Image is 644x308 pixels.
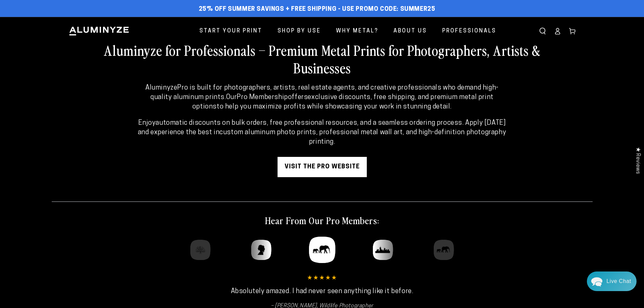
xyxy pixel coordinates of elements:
[200,287,444,296] p: Absolutely amazed. I had never seen anything like it before.
[237,94,288,101] strong: Pro Membership
[135,83,509,112] p: Our offers to help you maximize profits while showcasing your work in stunning detail.
[388,22,432,40] a: About Us
[192,94,494,110] strong: exclusive discounts, free shipping, and premium metal print options
[265,214,379,226] h2: Hear From Our Pro Members:
[535,24,550,39] summary: Search our site
[587,271,637,291] div: Chat widget toggle
[145,85,499,101] strong: AluminyzePro is built for photographers, artists, real estate agents, and creative professionals ...
[102,41,542,76] h2: Aluminyze for Professionals – Premium Metal Prints for Photographers, Artists & Businesses
[199,26,262,36] span: Start Your Print
[272,22,326,40] a: Shop By Use
[199,6,435,13] span: 25% off Summer Savings + Free Shipping - Use Promo Code: SUMMER25
[156,120,462,126] strong: automatic discounts on bulk orders, free professional resources, and a seamless ordering process
[135,118,509,147] p: Enjoy . Apply [DATE] and experience the best in
[331,22,383,40] a: Why Metal?
[278,157,367,177] a: visit the pro website
[606,271,631,291] div: Contact Us Directly
[437,22,501,40] a: Professionals
[393,26,427,36] span: About Us
[219,129,506,145] strong: custom aluminum photo prints, professional metal wall art, and high-definition photography printing.
[194,22,267,40] a: Start Your Print
[336,26,378,36] span: Why Metal?
[442,26,496,36] span: Professionals
[278,26,321,36] span: Shop By Use
[69,26,129,36] img: Aluminyze
[631,142,644,179] div: Click to open Judge.me floating reviews tab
